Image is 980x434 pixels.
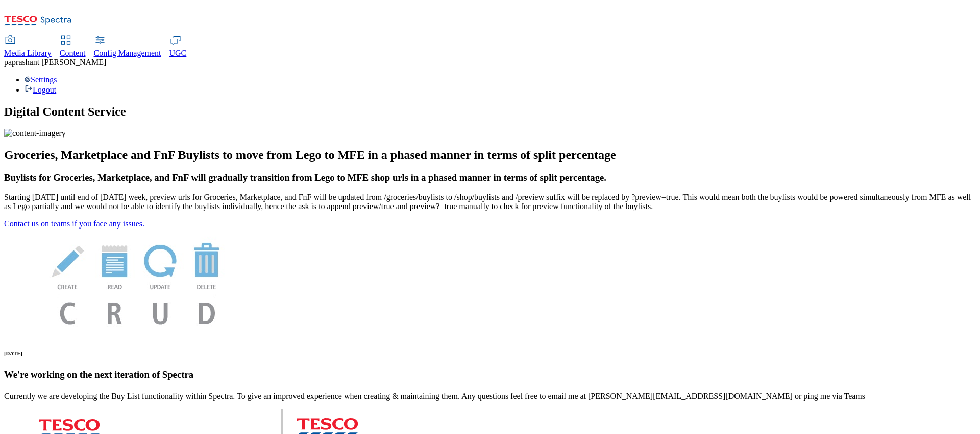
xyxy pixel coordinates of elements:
[4,193,976,211] p: Starting [DATE] until end of [DATE] week, preview urls for Groceries, Marketplace, and FnF will b...
[60,49,86,57] span: Content
[169,36,187,58] a: UGC
[24,75,57,84] a: Settings
[4,350,976,356] h6: [DATE]
[169,49,187,57] span: UGC
[4,58,12,66] span: pa
[4,36,52,58] a: Media Library
[4,105,976,119] h1: Digital Content Service
[4,172,976,184] h3: Buylists for Groceries, Marketplace, and FnF will gradually transition from Lego to MFE shop urls...
[24,85,56,94] a: Logout
[4,148,976,162] h2: Groceries, Marketplace and FnF Buylists to move from Lego to MFE in a phased manner in terms of s...
[4,392,976,401] p: Currently we are developing the Buy List functionality within Spectra. To give an improved experi...
[4,49,52,57] span: Media Library
[12,58,106,66] span: prashant [PERSON_NAME]
[60,36,86,58] a: Content
[4,219,144,228] a: Contact us on teams if you face any issues.
[4,129,66,138] img: content-imagery
[94,49,161,57] span: Config Management
[94,36,161,58] a: Config Management
[4,229,269,335] img: News Image
[4,369,976,380] h3: We're working on the next iteration of Spectra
